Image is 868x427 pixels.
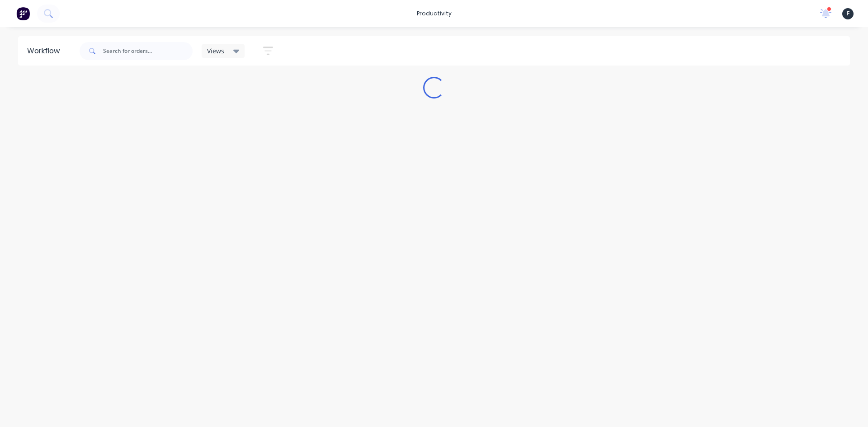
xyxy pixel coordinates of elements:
input: Search for orders... [103,42,193,60]
span: F [847,9,849,18]
div: Workflow [27,46,64,56]
span: Views [207,46,224,56]
div: productivity [412,7,456,20]
img: Factory [16,7,30,20]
